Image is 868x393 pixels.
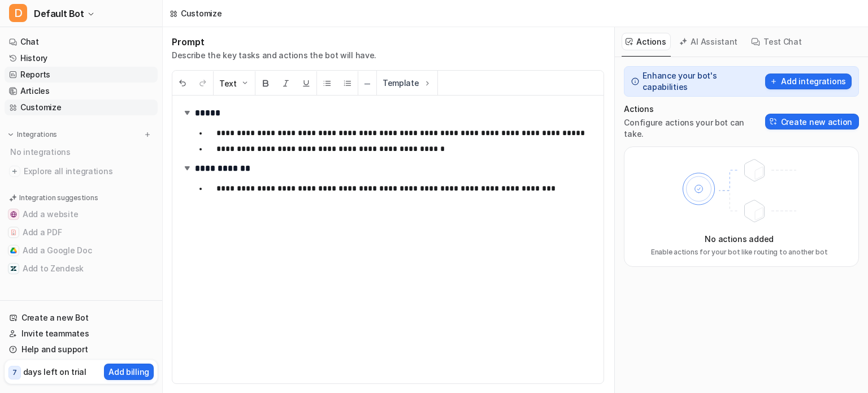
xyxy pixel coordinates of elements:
img: Add to Zendesk [10,265,17,272]
button: Add billing [104,364,154,380]
a: Chat [5,34,158,50]
button: Italic [276,71,296,96]
a: Create a new Bot [5,310,158,326]
button: Integrations [5,129,60,140]
img: expand-arrow.svg [181,107,193,118]
button: Ordered List [337,71,358,96]
p: Add billing [108,366,149,378]
p: Configure actions your bot can take. [624,117,765,140]
p: Enhance your bot's capabilities [643,70,762,93]
a: Explore all integrations [5,163,158,179]
button: ─ [358,71,376,96]
button: Add integrations [765,74,852,89]
img: expand menu [7,131,15,139]
button: Undo [172,71,193,96]
img: expand-arrow.svg [181,162,193,174]
img: Add a Google Doc [10,247,17,254]
p: Enable actions for your bot like routing to another bot [651,247,828,257]
a: Help and support [5,342,158,357]
img: Undo [178,79,187,88]
img: Add a website [10,211,17,218]
button: Add to ZendeskAdd to Zendesk [5,260,158,278]
button: Add a Google DocAdd a Google Doc [5,241,158,260]
img: explore all integrations [9,166,20,177]
img: Ordered List [343,79,352,88]
button: Add a websiteAdd a website [5,205,158,223]
p: Integrations [17,130,57,139]
button: Underline [296,71,316,96]
button: Unordered List [317,71,337,96]
button: Bold [255,71,276,96]
img: Unordered List [323,79,332,88]
h1: Prompt [172,36,376,47]
button: AI Assistant [675,33,743,50]
span: D [9,4,27,22]
p: Actions [624,103,765,115]
button: Create new action [765,114,859,129]
div: Customize [181,7,222,19]
button: Redo [193,71,213,96]
button: Text [214,71,255,96]
a: Articles [5,83,158,99]
img: Dropdown Down Arrow [240,79,249,88]
img: Create action [770,118,778,126]
img: Underline [302,79,311,88]
button: Actions [622,33,671,50]
button: Add a PDFAdd a PDF [5,223,158,241]
a: History [5,50,158,66]
a: Reports [5,67,158,83]
span: Explore all integrations [24,162,153,180]
img: Add a PDF [10,229,17,236]
img: menu_add.svg [144,131,151,139]
img: Redo [198,79,207,88]
p: Integration suggestions [19,193,98,203]
button: Test Chat [747,33,806,50]
img: Bold [261,79,270,88]
p: Describe the key tasks and actions the bot will have. [172,50,376,61]
span: Default Bot [34,6,84,21]
a: Customize [5,100,158,115]
p: No actions added [705,233,774,245]
p: 7 [12,368,17,378]
p: days left on trial [23,366,86,378]
a: Invite teammates [5,326,158,342]
img: Italic [281,79,290,88]
button: Template [377,71,437,95]
img: Template [423,79,432,88]
div: No integrations [7,142,158,161]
